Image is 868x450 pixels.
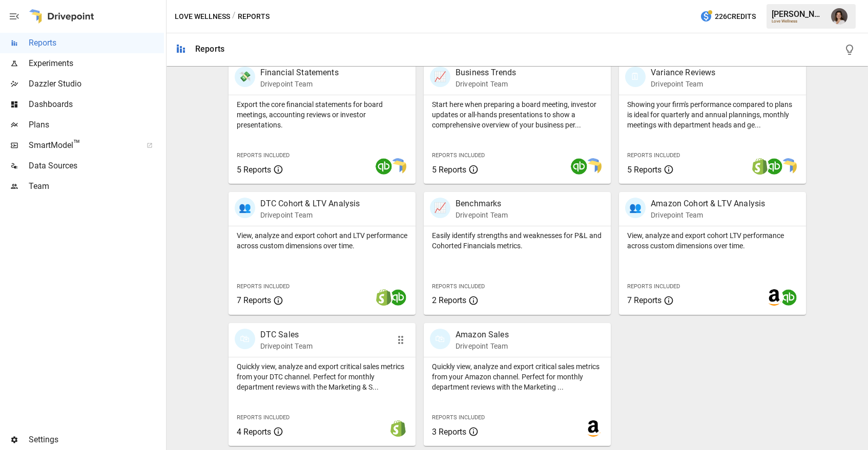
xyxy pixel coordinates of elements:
[432,427,466,437] span: 3 Reports
[780,158,797,175] img: smart model
[651,198,765,210] p: Amazon Cohort & LTV Analysis
[627,283,680,290] span: Reports Included
[766,158,782,175] img: quickbooks
[237,152,290,159] span: Reports Included
[456,329,509,341] p: Amazon Sales
[456,79,516,89] p: Drivepoint Team
[432,152,485,159] span: Reports Included
[237,165,271,175] span: 5 Reports
[235,198,255,218] div: 👥
[29,139,135,152] span: SmartModel
[237,99,407,130] p: Export the core financial statements for board meetings, accounting reviews or investor presentat...
[772,9,825,19] div: [PERSON_NAME]
[237,361,407,392] p: Quickly view, analyze and export critical sales metrics from your DTC channel. Perfect for monthl...
[627,165,662,175] span: 5 Reports
[237,295,271,305] span: 7 Reports
[432,414,485,421] span: Reports Included
[456,198,508,210] p: Benchmarks
[260,67,339,79] p: Financial Statements
[235,67,255,87] div: 💸
[376,289,392,306] img: shopify
[627,99,798,130] p: Showing your firm's performance compared to plans is ideal for quarterly and annual plannings, mo...
[430,67,450,87] div: 📈
[29,37,164,49] span: Reports
[390,289,406,306] img: quickbooks
[29,78,164,90] span: Dazzler Studio
[175,10,230,23] button: Love Wellness
[235,329,255,349] div: 🛍
[627,230,798,251] p: View, analyze and export cohort LTV performance across custom dimensions over time.
[237,283,290,290] span: Reports Included
[432,361,603,392] p: Quickly view, analyze and export critical sales metrics from your Amazon channel. Perfect for mon...
[585,420,602,437] img: amazon
[651,79,715,89] p: Drivepoint Team
[766,289,782,306] img: amazon
[571,158,587,175] img: quickbooks
[29,98,164,111] span: Dashboards
[432,283,485,290] span: Reports Included
[627,295,662,305] span: 7 Reports
[29,57,164,70] span: Experiments
[456,210,508,220] p: Drivepoint Team
[237,414,290,421] span: Reports Included
[585,158,602,175] img: smart model
[29,180,164,192] span: Team
[260,329,313,341] p: DTC Sales
[195,44,224,54] div: Reports
[432,165,466,175] span: 5 Reports
[456,341,509,351] p: Drivepoint Team
[432,230,603,251] p: Easily identify strengths and weaknesses for P&L and Cohorted Financials metrics.
[432,295,466,305] span: 2 Reports
[232,10,236,23] div: /
[825,2,854,31] button: Franziska Ibscher
[237,230,407,251] p: View, analyze and export cohort and LTV performance across custom dimensions over time.
[260,210,360,220] p: Drivepoint Team
[651,210,765,220] p: Drivepoint Team
[772,19,825,24] div: Love Wellness
[29,160,164,172] span: Data Sources
[696,7,760,26] button: 226Credits
[260,79,339,89] p: Drivepoint Team
[390,158,406,175] img: smart model
[627,152,680,159] span: Reports Included
[831,8,848,25] img: Franziska Ibscher
[390,420,406,437] img: shopify
[237,427,271,437] span: 4 Reports
[752,158,768,175] img: shopify
[430,198,450,218] div: 📈
[260,198,360,210] p: DTC Cohort & LTV Analysis
[651,67,715,79] p: Variance Reviews
[376,158,392,175] img: quickbooks
[432,99,603,130] p: Start here when preparing a board meeting, investor updates or all-hands presentations to show a ...
[29,434,164,446] span: Settings
[625,198,646,218] div: 👥
[260,341,313,351] p: Drivepoint Team
[73,138,80,151] span: ™
[29,119,164,131] span: Plans
[715,10,756,23] span: 226 Credits
[430,329,450,349] div: 🛍
[780,289,797,306] img: quickbooks
[456,67,516,79] p: Business Trends
[625,67,646,87] div: 🗓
